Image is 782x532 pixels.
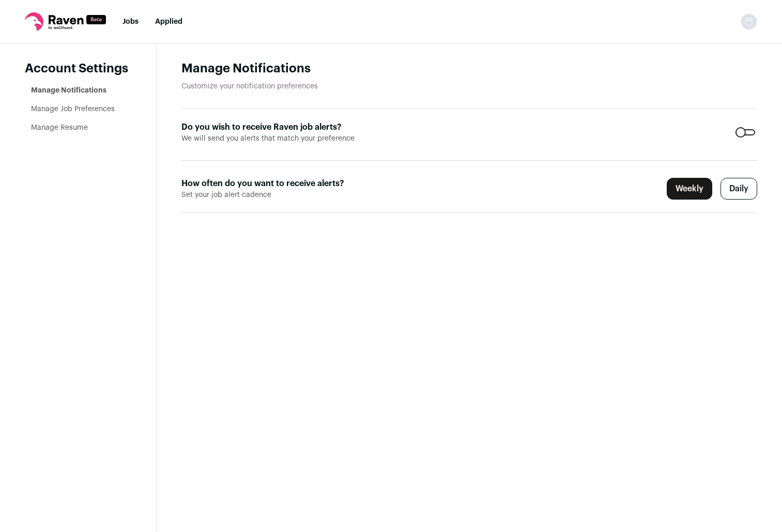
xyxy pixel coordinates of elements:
[155,18,182,25] a: Applied
[741,13,757,30] img: nopic.png
[181,60,757,77] h1: Manage Notifications
[181,121,366,133] label: Do you wish to receive Raven job alerts?
[181,177,366,190] label: How often do you want to receive alerts?
[25,60,131,77] header: Account Settings
[31,87,106,94] a: Manage Notifications
[667,178,712,200] label: Weekly
[720,178,757,200] label: Daily
[181,81,757,92] p: Customize your notification preferences
[181,133,366,144] span: We will send you alerts that match your preference
[181,190,366,200] span: Set your job alert cadence
[122,18,139,25] a: Jobs
[31,124,88,131] a: Manage Resume
[31,105,115,113] a: Manage Job Preferences
[741,13,757,30] button: Open dropdown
